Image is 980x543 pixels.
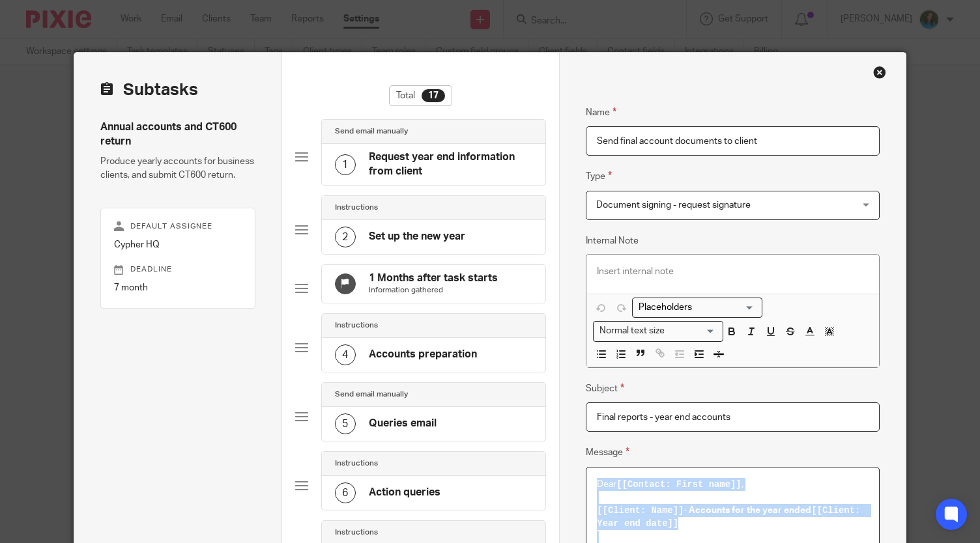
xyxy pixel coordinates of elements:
div: Text styles [593,321,723,341]
h4: Request year end information from client [369,150,532,178]
label: Name [586,105,616,120]
input: Search for option [669,324,715,338]
h4: Accounts preparation [369,348,477,361]
h4: Send email manually [335,389,408,400]
label: Subject [586,381,624,396]
label: Message [586,445,629,460]
h4: Queries email [369,417,437,430]
p: Dear , [597,478,869,491]
div: 4 [335,344,356,365]
input: Search for option [634,301,755,314]
div: Close this dialog window [873,66,886,79]
h4: Set up the new year [369,230,465,244]
h4: Annual accounts and CT600 return [100,120,255,148]
div: Placeholders [632,298,762,318]
div: 6 [335,482,356,503]
span: Normal text size [596,324,667,338]
p: Produce yearly accounts for business clients, and submit CT600 return. [100,155,255,182]
label: Type [586,169,612,184]
p: 7 month [114,281,242,294]
h4: Instructions [335,458,378,469]
p: Cypher HQ [114,238,242,251]
div: 2 [335,227,356,247]
h4: Instructions [335,202,378,213]
div: Search for option [593,321,723,341]
label: Internal Note [586,234,639,247]
h4: 1 Months after task starts [369,271,498,285]
div: 17 [422,89,445,102]
div: Search for option [632,298,762,318]
p: Deadline [114,264,242,275]
div: 1 [335,154,356,175]
h4: Send email manually [335,126,408,137]
strong: - Accounts for the year ended [597,506,865,528]
div: 5 [335,413,356,434]
span: [[Client: Name]] [597,505,684,516]
h4: Instructions [335,527,378,538]
h4: Instructions [335,320,378,331]
h4: Action queries [369,486,440,499]
p: Information gathered [369,285,498,296]
h2: Subtasks [100,79,198,101]
input: Insert subject [586,402,880,432]
div: Total [389,85,452,106]
span: Document signing - request signature [596,201,751,210]
span: [[Contact: First name]] [616,479,741,490]
p: Default assignee [114,221,242,232]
